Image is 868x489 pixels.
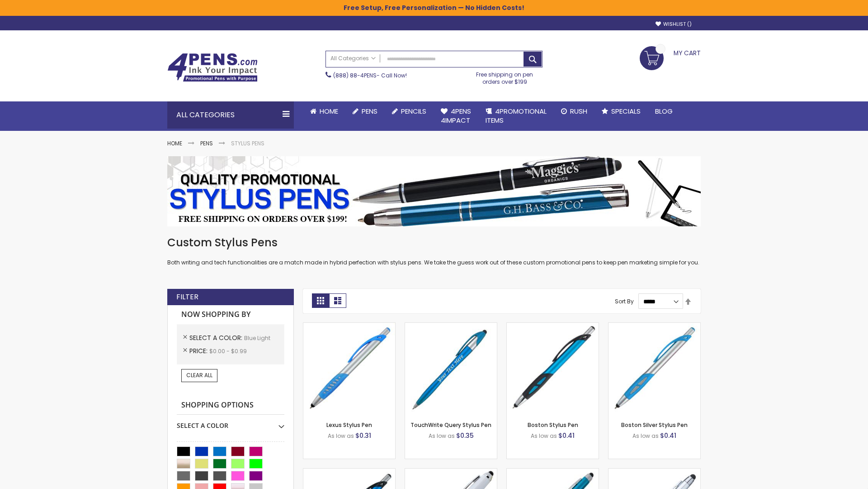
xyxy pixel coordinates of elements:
[186,371,212,379] span: Clear All
[167,101,294,129] div: All Categories
[507,323,599,415] img: Boston Stylus Pen-Blue - Light
[189,333,244,342] span: Select A Color
[632,432,659,440] span: As low as
[507,468,599,476] a: Lory Metallic Stylus Pen-Blue - Light
[410,421,491,429] a: TouchWrite Query Stylus Pen
[507,322,599,330] a: Boston Stylus Pen-Blue - Light
[328,432,354,440] span: As low as
[303,323,395,415] img: Lexus Stylus Pen-Blue - Light
[231,139,264,147] strong: Stylus Pens
[405,468,497,476] a: Kimberly Logo Stylus Pens-LT-Blue
[167,53,258,82] img: 4Pens Custom Pens and Promotional Products
[467,67,543,86] div: Free shipping on pen orders over $199
[177,305,284,324] strong: Now Shopping by
[355,431,371,440] span: $0.31
[385,101,434,121] a: Pencils
[570,106,587,116] span: Rush
[177,396,284,415] strong: Shopping Options
[209,347,247,355] span: $0.00 - $0.99
[655,106,673,116] span: Blog
[554,101,594,121] a: Rush
[167,235,701,250] h1: Custom Stylus Pens
[312,293,329,308] strong: Grid
[405,322,497,330] a: TouchWrite Query Stylus Pen-Blue Light
[558,431,575,440] span: $0.41
[609,322,700,330] a: Boston Silver Stylus Pen-Blue - Light
[177,415,284,430] div: Select A Color
[531,432,557,440] span: As low as
[434,101,478,131] a: 4Pens4impact
[303,322,395,330] a: Lexus Stylus Pen-Blue - Light
[326,421,372,429] a: Lexus Stylus Pen
[320,106,338,116] span: Home
[401,106,426,116] span: Pencils
[330,55,376,62] span: All Categories
[594,101,648,121] a: Specials
[167,139,182,147] a: Home
[609,323,700,415] img: Boston Silver Stylus Pen-Blue - Light
[405,323,497,415] img: TouchWrite Query Stylus Pen-Blue Light
[244,334,270,342] span: Blue Light
[303,468,395,476] a: Lexus Metallic Stylus Pen-Blue - Light
[181,369,217,382] a: Clear All
[429,432,455,440] span: As low as
[648,101,680,121] a: Blog
[345,101,385,121] a: Pens
[611,106,641,116] span: Specials
[333,72,377,79] a: (888) 88-4PENS
[656,21,692,28] a: Wishlist
[333,72,407,79] span: - Call Now!
[326,51,380,66] a: All Categories
[176,292,198,302] strong: Filter
[167,156,701,226] img: Stylus Pens
[456,431,474,440] span: $0.35
[478,101,554,131] a: 4PROMOTIONALITEMS
[660,431,676,440] span: $0.41
[200,139,213,147] a: Pens
[615,297,634,305] label: Sort By
[167,235,701,267] div: Both writing and tech functionalities are a match made in hybrid perfection with stylus pens. We ...
[362,106,377,116] span: Pens
[621,421,688,429] a: Boston Silver Stylus Pen
[609,468,700,476] a: Silver Cool Grip Stylus Pen-Blue - Light
[486,106,547,125] span: 4PROMOTIONAL ITEMS
[441,106,471,125] span: 4Pens 4impact
[528,421,578,429] a: Boston Stylus Pen
[189,346,209,355] span: Price
[303,101,345,121] a: Home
